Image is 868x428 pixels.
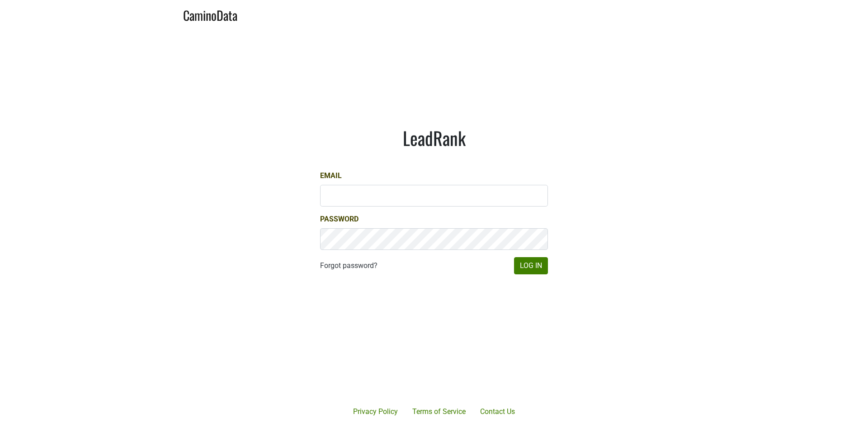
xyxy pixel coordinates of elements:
a: Forgot password? [320,260,377,271]
a: Contact Us [473,403,522,421]
label: Email [320,170,342,181]
button: Log In [514,257,548,274]
a: CaminoData [183,4,237,25]
a: Terms of Service [405,403,473,421]
label: Password [320,214,359,225]
h1: LeadRank [320,127,548,149]
a: Privacy Policy [346,403,405,421]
